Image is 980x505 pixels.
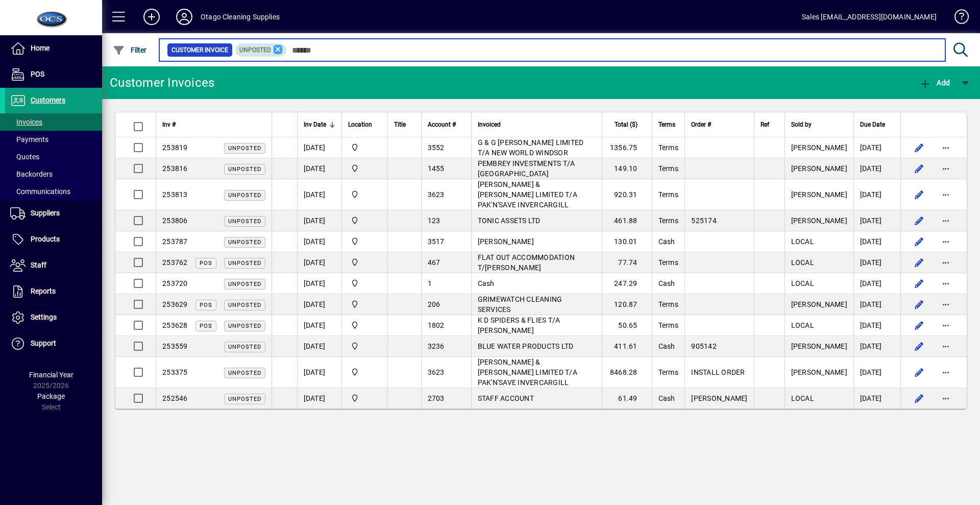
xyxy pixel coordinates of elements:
td: 77.74 [602,252,652,273]
td: 1356.75 [602,137,652,158]
span: BLUE WATER PRODUCTS LTD [478,342,574,350]
td: [DATE] [853,273,900,294]
span: PEMBREY INVESTMENTS T/A [GEOGRAPHIC_DATA] [478,159,575,178]
span: 123 [428,217,440,225]
span: Customers [31,96,65,104]
td: [DATE] [853,336,900,357]
td: 461.88 [602,210,652,231]
button: Edit [911,317,927,333]
button: More options [938,160,954,177]
mat-chip: Customer Invoice Status: Unposted [235,43,287,57]
span: Products [31,235,60,243]
span: K D SPIDERS & FLIES T/A [PERSON_NAME] [478,316,560,334]
div: Total ($) [608,119,647,130]
td: [DATE] [297,315,341,336]
span: STAFF ACCOUNT [478,394,534,402]
a: Support [5,331,102,356]
span: Add [919,79,950,87]
span: [PERSON_NAME] [791,143,847,152]
button: Add [917,74,952,92]
span: 253629 [162,300,188,308]
span: Terms [658,368,678,376]
span: 253559 [162,342,188,350]
span: POS [200,302,212,308]
span: Terms [658,190,678,199]
span: Terms [658,217,678,225]
button: More options [938,338,954,354]
span: Location [348,119,372,130]
span: Reports [31,287,56,295]
td: 411.61 [602,336,652,357]
span: Sold by [791,119,812,130]
span: [PERSON_NAME] & [PERSON_NAME] LIMITED T/A PAK'N'SAVE INVERCARGILL [478,180,577,209]
span: 525174 [691,217,717,225]
span: [PERSON_NAME] [791,164,847,173]
a: Staff [5,253,102,278]
button: More options [938,275,954,292]
span: 467 [428,258,440,267]
span: Head Office [348,320,381,331]
button: More options [938,186,954,203]
a: Backorders [5,165,102,183]
div: Order # [691,119,747,130]
span: LOCAL [791,237,814,246]
span: POS [200,260,212,267]
td: [DATE] [297,294,341,315]
a: Settings [5,305,102,330]
span: Filter [113,46,147,54]
td: [DATE] [853,357,900,388]
span: 253813 [162,190,188,199]
span: Unposted [228,239,261,246]
td: [DATE] [297,252,341,273]
span: Cash [658,394,675,402]
span: Staff [31,261,46,269]
span: Cash [478,279,495,287]
span: [PERSON_NAME] [791,342,847,350]
div: Location [348,119,381,130]
span: Terms [658,258,678,267]
td: [DATE] [853,294,900,315]
a: Suppliers [5,201,102,226]
span: Unposted [228,281,261,287]
button: Add [135,8,168,26]
span: Unposted [228,323,261,329]
button: Edit [911,364,927,380]
span: Terms [658,164,678,173]
button: Edit [911,212,927,229]
span: Head Office [348,189,381,200]
button: More options [938,317,954,333]
span: Inv Date [304,119,326,130]
button: Edit [911,139,927,156]
a: Invoices [5,113,102,131]
div: Customer Invoices [110,75,214,91]
span: [PERSON_NAME] [691,394,747,402]
button: More options [938,233,954,250]
span: Cash [658,237,675,246]
span: Communications [10,187,70,196]
span: Unposted [228,192,261,199]
a: Quotes [5,148,102,165]
div: Account # [428,119,465,130]
span: 3517 [428,237,445,246]
span: POS [31,70,44,78]
span: Unposted [228,344,261,350]
span: Due Date [860,119,885,130]
button: Profile [168,8,201,26]
span: Unposted [228,370,261,376]
span: Terms [658,143,678,152]
td: [DATE] [853,158,900,179]
span: 1 [428,279,432,287]
span: 2703 [428,394,445,402]
span: Total ($) [615,119,638,130]
span: Unposted [228,145,261,152]
button: More options [938,390,954,406]
span: Package [37,392,65,400]
span: 253762 [162,258,188,267]
button: More options [938,364,954,380]
td: 61.49 [602,388,652,408]
span: GRIMEWATCH CLEANING SERVICES [478,295,562,314]
td: [DATE] [297,388,341,408]
span: Terms [658,321,678,329]
span: 253819 [162,143,188,152]
a: Payments [5,131,102,148]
